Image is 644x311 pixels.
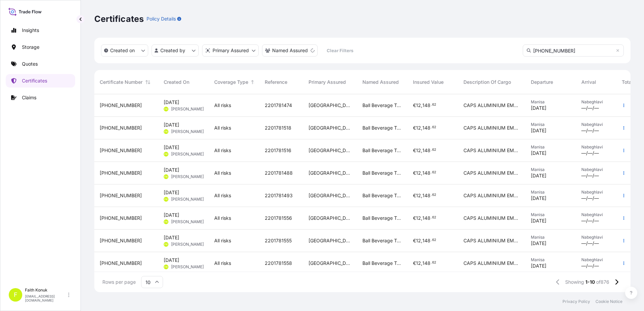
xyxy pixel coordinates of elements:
[431,126,432,129] span: .
[432,239,436,241] span: 62
[214,260,231,267] span: All risks
[309,260,352,267] span: [GEOGRAPHIC_DATA]
[413,79,444,85] span: Insured Value
[100,192,142,199] span: [PHONE_NUMBER]
[214,215,231,221] span: All risks
[531,212,571,217] span: Manisa
[422,261,430,266] span: 148
[171,151,204,157] span: [PERSON_NAME]
[22,61,38,67] p: Quotes
[265,125,291,131] span: 2201781518
[431,239,432,241] span: .
[6,24,75,37] a: Insights
[463,170,520,176] span: CAPS ALUMINIUM EMPTY BEVERAGE CANS 18 KAP 2 396 93 KG INSURANCE PREMIUM USD 35 TAX INCLUDED
[100,147,142,154] span: [PHONE_NUMBER]
[164,151,168,158] span: FK
[147,15,176,22] p: Policy Details
[100,79,142,85] span: Certificate Number
[164,264,168,270] span: FK
[413,148,416,153] span: €
[362,79,399,85] span: Named Assured
[431,216,432,219] span: .
[421,261,422,266] span: ,
[6,57,75,71] a: Quotes
[309,102,352,109] span: [GEOGRAPHIC_DATA]
[431,149,432,151] span: .
[422,126,430,130] span: 148
[309,147,352,154] span: [GEOGRAPHIC_DATA]
[413,126,416,130] span: €
[164,189,179,196] span: [DATE]
[102,279,136,285] span: Rows per page
[164,234,179,241] span: [DATE]
[25,287,67,293] p: Faith Konuk
[581,79,596,85] span: Arrival
[432,262,436,264] span: 62
[110,47,135,54] p: Created on
[581,144,611,150] span: Nabeghlavi
[309,192,352,199] span: [GEOGRAPHIC_DATA]
[581,127,599,134] span: —/—/—
[171,264,204,270] span: [PERSON_NAME]
[171,242,204,247] span: [PERSON_NAME]
[164,106,168,112] span: FK
[413,193,416,198] span: €
[362,237,402,244] span: Ball Beverage Turkey Paketleme A.S.
[214,237,231,244] span: All risks
[422,216,430,220] span: 148
[265,102,292,109] span: 2201781474
[581,105,599,111] span: —/—/—
[463,102,520,109] span: CAPS ALUMINIUM EMPTY BEVERAGE CANS 18 KAP 2 396 93 KG INSURANCE PREMIUM USD 35 TAX INCLUDED
[265,260,292,267] span: 2201781558
[362,170,402,176] span: Ball Beverage Turkey Paketleme A.S.
[581,195,599,202] span: —/—/—
[309,79,346,85] span: Primary Assured
[531,263,546,269] span: [DATE]
[22,27,39,34] p: Insights
[265,192,293,199] span: 2201781493
[422,193,430,198] span: 148
[265,147,291,154] span: 2201781516
[422,171,430,175] span: 148
[463,79,511,85] span: Description Of Cargo
[416,126,421,130] span: 12
[100,215,142,221] span: [PHONE_NUMBER]
[309,215,352,221] span: [GEOGRAPHIC_DATA]
[463,192,520,199] span: CAPS ALUMINIUM EMPTY BEVERAGE CANS 18 KAP 2 396 93 KG INSURANCE PREMIUM USD 35 TAX INCLUDED
[531,144,571,150] span: Manisa
[562,299,590,304] a: Privacy Policy
[596,279,609,285] span: of 876
[581,99,611,105] span: Nabeghlavi
[152,44,199,57] button: createdBy Filter options
[100,102,142,109] span: [PHONE_NUMBER]
[214,102,231,109] span: All risks
[531,189,571,195] span: Manisa
[164,144,179,151] span: [DATE]
[164,167,179,173] span: [DATE]
[164,212,179,218] span: [DATE]
[431,194,432,196] span: .
[585,279,595,285] span: 1-10
[164,173,168,180] span: FK
[581,212,611,217] span: Nabeghlavi
[362,192,402,199] span: Ball Beverage Turkey Paketleme A.S.
[265,215,292,221] span: 2201781556
[171,106,204,112] span: [PERSON_NAME]
[164,218,168,225] span: FK
[202,44,259,57] button: distributor Filter options
[531,79,553,85] span: Departure
[214,125,231,131] span: All risks
[265,170,293,176] span: 2201781488
[262,44,318,57] button: cargoOwner Filter options
[171,219,204,224] span: [PERSON_NAME]
[94,13,144,24] p: Certificates
[523,44,624,57] input: Search Certificate or Reference...
[22,94,36,101] p: Claims
[22,77,47,84] p: Certificates
[581,217,599,224] span: —/—/—
[309,125,352,131] span: [GEOGRAPHIC_DATA]
[6,40,75,54] a: Storage
[265,237,292,244] span: 2201781555
[581,263,599,269] span: —/—/—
